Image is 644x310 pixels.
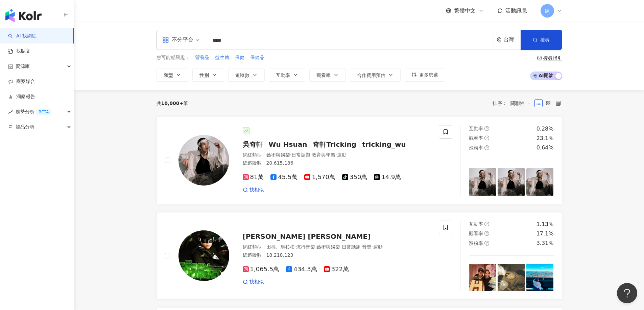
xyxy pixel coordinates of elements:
[497,37,502,43] span: environment
[178,135,229,186] img: KOL Avatar
[8,110,13,114] span: rise
[498,264,525,291] img: post-image
[8,78,35,85] a: 商案媒合
[36,109,51,115] div: BETA
[164,73,173,78] span: 類型
[243,279,264,285] a: 找相似
[16,104,51,119] span: 趨勢分析
[8,93,35,100] a: 洞察報告
[243,266,280,273] span: 1,065.5萬
[342,174,367,181] span: 350萬
[235,54,244,61] span: 保健
[16,59,30,74] span: 資源庫
[243,252,431,259] div: 總追蹤數 ： 18,218,123
[350,68,401,82] button: 合作費用預估
[469,221,483,227] span: 互動率
[484,241,489,246] span: question-circle
[484,222,489,226] span: question-circle
[361,244,362,250] span: ·
[545,7,550,15] span: 陳
[157,54,190,61] span: 您可能感興趣：
[373,244,383,250] span: 運動
[469,231,483,236] span: 觀看率
[498,168,525,196] img: post-image
[249,279,264,285] span: 找相似
[484,231,489,236] span: question-circle
[540,37,550,43] span: 搜尋
[536,125,554,133] div: 0.28%
[243,140,263,148] span: 吳奇軒
[469,126,483,131] span: 互動率
[276,73,290,78] span: 互動率
[157,101,188,106] div: 共 筆
[469,145,483,150] span: 漲粉率
[269,140,307,148] span: Wu Hsuan
[243,187,264,193] a: 找相似
[484,145,489,150] span: question-circle
[469,168,496,196] img: post-image
[157,117,562,204] a: KOL Avatar吳奇軒Wu Hsuan奇軒Trickingtricking_wu網紅類型：藝術與娛樂·日常話題·教育與學習·運動總追蹤數：20,615,18681萬45.5萬1,570萬35...
[157,212,562,300] a: KOL Avatar[PERSON_NAME] [PERSON_NAME]網紅類型：田徑、馬拉松·流行音樂·藝術與娛樂·日常話題·音樂·運動總追蹤數：18,218,1231,065.5萬434....
[270,174,297,181] span: 45.5萬
[324,266,349,273] span: 322萬
[157,68,188,82] button: 類型
[192,68,224,82] button: 性別
[536,230,554,237] div: 17.1%
[8,33,37,39] a: searchAI 找網紅
[295,244,296,250] span: ·
[340,244,341,250] span: ·
[469,135,483,141] span: 觀看率
[161,101,184,106] span: 10,000+
[504,37,521,43] div: 台灣
[310,152,312,158] span: ·
[372,244,373,250] span: ·
[8,48,30,55] a: 找貼文
[362,140,406,148] span: tricking_wu
[362,244,372,250] span: 音樂
[235,54,245,61] button: 保健
[250,54,264,61] span: 保健品
[5,9,42,22] img: logo
[228,68,265,82] button: 追蹤數
[505,7,527,14] span: 活動訊息
[309,68,346,82] button: 觀看率
[243,160,431,167] div: 總追蹤數 ： 20,615,186
[250,54,265,61] button: 保健品
[235,73,249,78] span: 追蹤數
[484,136,489,140] span: question-circle
[536,135,554,142] div: 23.1%
[536,221,554,228] div: 1.13%
[526,168,554,196] img: post-image
[290,152,291,158] span: ·
[536,144,554,151] div: 0.64%
[304,174,335,181] span: 1,570萬
[266,244,295,250] span: 田徑、馬拉松
[286,266,317,273] span: 434.3萬
[510,98,531,109] span: 關聯性
[312,152,335,158] span: 教育與學習
[16,119,34,135] span: 競品分析
[315,244,316,250] span: ·
[243,152,431,159] div: 網紅類型 ：
[493,98,534,109] div: 排序：
[469,264,496,291] img: post-image
[335,152,337,158] span: ·
[296,244,315,250] span: 流行音樂
[357,73,385,78] span: 合作費用預估
[419,72,438,78] span: 更多篩選
[337,152,347,158] span: 運動
[484,126,489,131] span: question-circle
[243,232,371,241] span: [PERSON_NAME] [PERSON_NAME]
[243,174,264,181] span: 81萬
[162,36,169,43] span: appstore
[195,54,210,61] button: 營養品
[521,30,562,50] button: 搜尋
[316,73,331,78] span: 觀看率
[269,68,305,82] button: 互動率
[454,7,476,15] span: 繁體中文
[526,264,554,291] img: post-image
[243,244,431,251] div: 網紅類型 ：
[178,230,229,281] img: KOL Avatar
[291,152,310,158] span: 日常話題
